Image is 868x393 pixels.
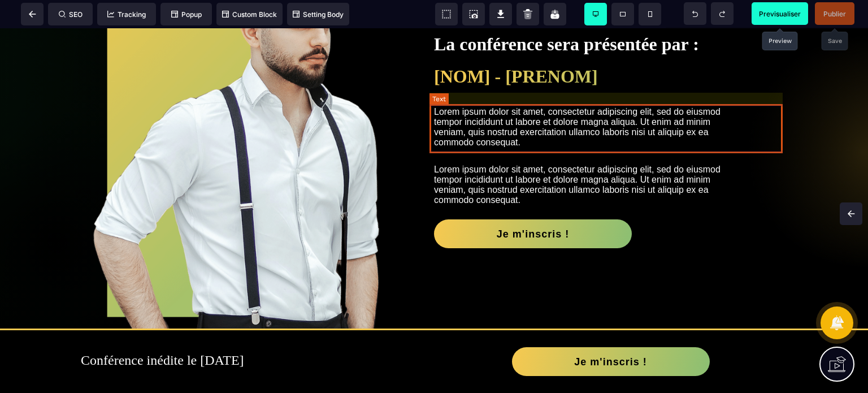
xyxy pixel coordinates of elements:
[462,3,485,25] span: Screenshot
[512,319,710,348] button: Je m'inscris !
[759,10,801,18] span: Previsualiser
[59,10,83,19] span: SEO
[222,10,277,19] span: Custom Block
[823,10,846,18] span: Publier
[107,10,146,19] span: Tracking
[434,191,632,220] button: Je m'inscris !
[434,32,787,64] h1: [NOM] - [PRENOM]
[435,3,458,25] span: View components
[81,319,434,346] h2: Conférence inédite le [DATE]
[752,2,808,25] span: Preview
[434,133,787,180] text: Lorem ipsum dolor sit amet, consectetur adipiscing elit, sed do eiusmod tempor incididunt ut labo...
[293,10,344,19] span: Setting Body
[171,10,202,19] span: Popup
[434,76,787,122] text: Lorem ipsum dolor sit amet, consectetur adipiscing elit, sed do eiusmod tempor incididunt ut labo...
